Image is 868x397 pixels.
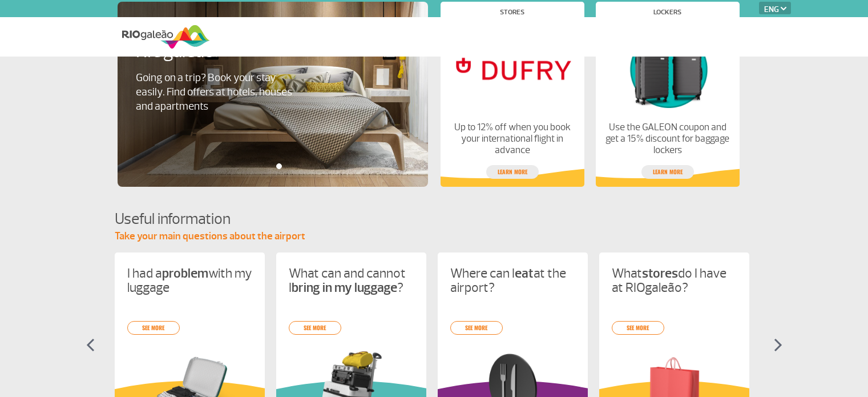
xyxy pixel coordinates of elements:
p: What do I have at RIOgaleão? [612,266,737,295]
strong: eat [515,265,534,282]
h4: Lockers [653,9,681,15]
p: Use the GALEON coupon and get a 15% discount for baggage lockers [605,122,729,156]
p: What can and cannot I ? [289,266,414,295]
a: [DOMAIN_NAME] and RIOgaleãoGoing on a trip? Book your stay easily. Find offers at hotels, houses ... [136,20,410,114]
a: see more [450,321,503,335]
p: I had a with my luggage [127,266,252,295]
a: see more [289,321,341,335]
strong: problem [162,265,208,282]
h4: Useful information [115,208,754,230]
a: see more [612,321,664,335]
p: Take your main questions about the airport [115,230,754,243]
h4: [DOMAIN_NAME] and RIOgaleão [136,20,317,62]
a: Learn more [486,165,539,179]
img: seta-esquerda [86,338,95,352]
p: Going on a trip? Book your stay easily. Find offers at hotels, houses and apartments [136,71,298,114]
strong: stores [642,265,678,282]
img: Stores [450,25,574,113]
h4: Stores [500,9,524,15]
strong: bring in my luggage [292,279,397,296]
img: Lockers [605,25,729,113]
p: Where can I at the airport? [450,266,575,295]
a: see more [127,321,180,335]
p: Up to 12% off when you book your international flight in advance [450,122,574,156]
a: Learn more [641,165,694,179]
img: seta-direita [774,338,782,352]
